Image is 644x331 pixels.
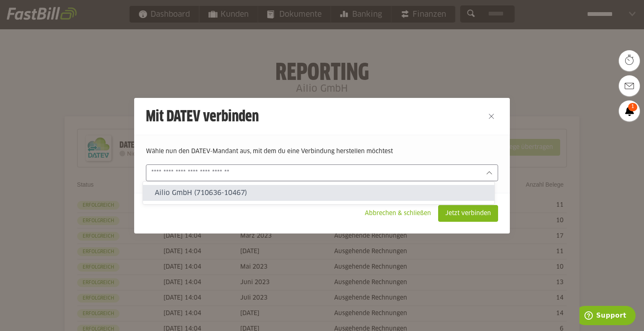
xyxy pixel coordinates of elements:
sl-button: Jetzt verbinden [438,205,498,222]
a: 1 [619,100,640,121]
p: Wähle nun den DATEV-Mandant aus, mit dem du eine Verbindung herstellen möchtest [146,147,498,156]
sl-option: Ailio GmbH (710636-10467) [143,185,494,201]
span: 1 [628,103,637,111]
sl-button: Abbrechen & schließen [358,205,438,222]
iframe: Öffnet ein Widget, in dem Sie weitere Informationen finden [579,306,636,327]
